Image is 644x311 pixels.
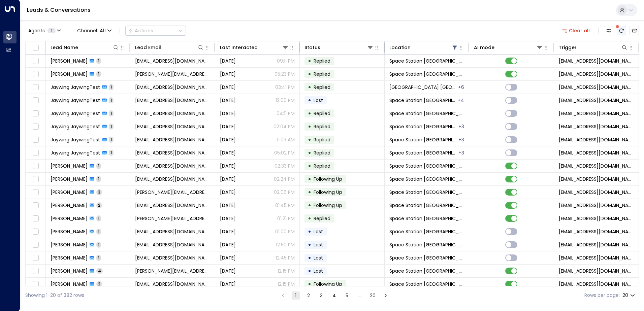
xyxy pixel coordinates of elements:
[109,97,114,103] span: 1
[220,43,289,51] div: Last Interacted
[279,291,390,300] nav: pagination navigation
[51,58,88,64] span: Tasha Taylor
[559,228,634,235] span: leads@space-station.co.uk
[308,226,311,237] div: •
[31,254,40,262] span: Toggle select row
[109,137,114,142] span: 1
[31,188,40,197] span: Toggle select row
[135,163,210,169] span: Gembostevo77@gmail.com
[273,123,295,130] p: 02:04 PM
[559,58,634,64] span: leads@space-station.co.uk
[220,110,236,117] span: Aug 19, 2025
[135,71,210,77] span: varuni.w86@gmail.com
[51,43,119,51] div: Lead Name
[314,136,330,143] span: Replied
[275,71,295,77] p: 05:23 PM
[389,176,464,182] span: Space Station Doncaster
[135,176,210,182] span: dellboynick@aol.com
[317,291,325,300] button: Go to page 3
[559,241,634,248] span: leads@space-station.co.uk
[51,136,100,143] span: Jaywing JaywingTest
[51,268,88,274] span: Nadine Jillings
[458,136,464,143] div: Space Station Brentford,Space Station Uxbridge,Space Station Doncaster
[220,202,236,209] span: Yesterday
[314,268,323,274] span: Lost
[308,147,311,159] div: •
[31,162,40,170] span: Toggle select row
[51,84,100,91] span: Jaywing JaywingTest
[51,149,100,156] span: Jaywing JaywingTest
[559,189,634,196] span: leads@space-station.co.uk
[474,43,543,51] div: AI mode
[51,71,88,77] span: Varuni Wakwella
[458,123,464,130] div: Space Station Chiswick,Space Station Uxbridge,Space Station Doncaster
[474,43,494,51] div: AI mode
[135,254,210,261] span: norbertkryscinski@gmail.com
[220,58,236,64] span: Yesterday
[622,290,636,300] div: 20
[47,28,56,33] span: 1
[389,149,458,156] span: Space Station Banbury
[51,189,88,196] span: Georgina Maidens
[51,97,100,104] span: Jaywing JaywingTest
[559,26,593,35] button: Clear all
[382,291,390,300] button: Go to next page
[51,176,88,182] span: Michael White
[27,6,91,14] a: Leads & Conversations
[584,292,620,299] label: Rows per page:
[559,123,634,130] span: leads@space-station.co.uk
[96,163,101,169] span: 1
[275,228,295,235] p: 01:00 PM
[275,84,295,91] p: 03:41 PM
[458,149,464,156] div: Space Station Brentford,Space Station Doncaster,Space Station Chiswick
[314,228,323,235] span: Lost
[308,200,311,211] div: •
[389,71,464,77] span: Space Station Doncaster
[31,228,40,236] span: Toggle select row
[330,291,338,300] button: Go to page 4
[308,81,311,93] div: •
[31,70,40,78] span: Toggle select row
[389,136,458,143] span: Space Station Chiswick
[128,28,153,34] div: Actions
[308,134,311,145] div: •
[135,189,210,196] span: georgina_dowling@hotmail.co.uk
[389,84,457,91] span: Space Station Uxbridge
[220,43,258,51] div: Last Interacted
[275,202,295,209] p: 01:45 PM
[135,97,210,104] span: jw@test.com
[389,281,464,287] span: Space Station Doncaster
[314,202,342,209] span: Following Up
[220,268,236,274] span: Yesterday
[308,95,311,106] div: •
[96,281,102,287] span: 2
[389,43,411,51] div: Location
[617,26,626,35] span: There are new threads available. Refresh the grid to view the latest updates.
[220,189,236,196] span: Yesterday
[559,71,634,77] span: leads@space-station.co.uk
[125,26,186,36] div: Button group with a nested menu
[96,268,103,274] span: 4
[96,242,101,247] span: 1
[278,268,295,274] p: 12:15 PM
[458,84,464,91] div: Space Station Brentford,Space Station Chiswick,Space Station Doncaster,Space Station Wakefield,Sp...
[559,43,628,51] div: Trigger
[389,110,464,117] span: Space Station Doncaster
[96,58,101,64] span: 1
[125,26,186,36] button: Actions
[135,58,210,64] span: tashamyrie10@gmail.com
[25,292,84,299] div: Showing 1-20 of 382 rows
[220,215,236,222] span: Yesterday
[31,175,40,183] span: Toggle select row
[389,43,458,51] div: Location
[314,71,330,77] span: Replied
[135,84,210,91] span: jw@test.com
[135,241,210,248] span: chloecoates1512@gmail.com
[604,26,613,35] button: Customize
[314,254,323,261] span: Lost
[74,26,114,35] button: Channel:All
[135,149,210,156] span: jw@test.com
[389,97,457,104] span: Space Station Brentford
[389,254,464,261] span: Space Station Doncaster
[314,189,342,196] span: Following Up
